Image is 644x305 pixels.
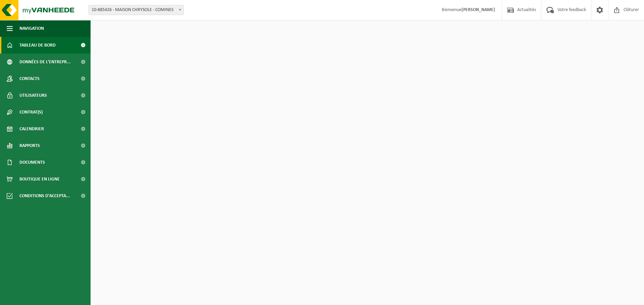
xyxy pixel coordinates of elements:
span: Boutique en ligne [19,171,60,187]
span: Données de l'entrepr... [19,54,71,70]
span: Contrat(s) [19,104,43,121]
span: Navigation [19,20,44,37]
span: 10-885426 - MAISON CHRYSOLE - COMINES [89,5,183,15]
span: Calendrier [19,121,44,137]
span: Utilisateurs [19,87,47,104]
span: Documents [19,154,45,171]
strong: [PERSON_NAME] [462,7,495,12]
span: Conditions d'accepta... [19,187,70,204]
span: Rapports [19,137,40,154]
span: Tableau de bord [19,37,56,54]
span: Contacts [19,70,40,87]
